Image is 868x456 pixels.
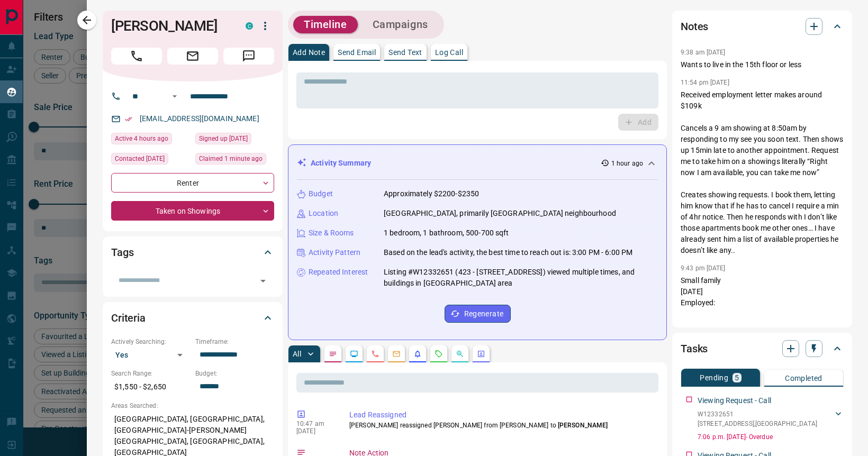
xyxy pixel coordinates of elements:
p: Areas Searched: [111,401,274,411]
p: Pending [700,374,728,381]
p: Log Call [435,49,463,56]
svg: Agent Actions [477,350,485,358]
h2: Tags [111,244,133,261]
button: Regenerate [445,305,511,323]
p: Timeframe: [195,337,274,346]
div: Activity Summary1 hour ago [297,153,658,173]
svg: Requests [435,350,443,358]
svg: Lead Browsing Activity [350,350,358,358]
div: Thu Aug 14 2025 [111,153,190,168]
p: Completed [785,375,822,382]
p: Send Email [338,49,376,56]
p: Lead Reassigned [349,409,654,421]
p: Budget [309,188,333,199]
div: Tue Aug 19 2025 [111,133,190,148]
div: Tasks [681,336,844,361]
svg: Notes [329,350,337,358]
p: [GEOGRAPHIC_DATA], primarily [GEOGRAPHIC_DATA] neighbourhood [384,208,616,219]
h2: Criteria [111,309,146,326]
p: Actively Searching: [111,337,190,346]
svg: Emails [392,350,401,358]
p: 10:47 am [296,420,333,427]
p: [DATE] [296,427,333,435]
p: Add Note [293,49,325,56]
p: Location [309,208,338,219]
p: [STREET_ADDRESS] , [GEOGRAPHIC_DATA] [698,419,817,428]
svg: Email Verified [125,115,132,123]
p: Listing #W12332651 (423 - [STREET_ADDRESS]) viewed multiple times, and buildings in [GEOGRAPHIC_D... [384,267,658,289]
span: Claimed 1 minute ago [199,153,263,164]
p: Search Range: [111,369,190,378]
p: 7:06 p.m. [DATE] - Overdue [698,432,844,442]
a: [EMAIL_ADDRESS][DOMAIN_NAME] [140,114,259,123]
p: Viewing Request - Call [698,395,771,406]
div: Wed Aug 13 2025 [195,133,274,148]
p: Send Text [388,49,422,56]
p: 9:43 pm [DATE] [681,265,726,272]
svg: Opportunities [456,350,464,358]
svg: Listing Alerts [413,350,422,358]
p: 11:54 pm [DATE] [681,79,729,86]
span: Message [223,48,274,65]
p: 5 [735,374,739,381]
p: Received employment letter makes around $109k Cancels a 9 am showing at 8:50am by responding to m... [681,89,844,256]
div: condos.ca [246,22,253,30]
div: Taken on Showings [111,201,274,221]
p: Activity Summary [311,158,371,169]
p: Based on the lead's activity, the best time to reach out is: 3:00 PM - 6:00 PM [384,247,632,258]
span: Email [167,48,218,65]
span: Call [111,48,162,65]
p: Size & Rooms [309,227,354,239]
span: [PERSON_NAME] [558,422,608,429]
p: Repeated Interest [309,267,368,278]
button: Open [256,273,270,288]
p: 1 hour ago [611,159,643,168]
h1: [PERSON_NAME] [111,17,230,34]
button: Timeline [293,16,358,33]
button: Open [168,90,181,103]
p: 1 bedroom, 1 bathroom, 500-700 sqft [384,227,509,239]
p: 9:38 am [DATE] [681,49,726,56]
p: Small family [DATE] Employed: 1 bed near [GEOGRAPHIC_DATA] Can only approve for 1850 [681,275,844,364]
p: Budget: [195,369,274,378]
svg: Calls [371,350,379,358]
p: All [293,350,301,358]
div: Renter [111,173,274,193]
h2: Notes [681,18,708,35]
div: Tags [111,240,274,265]
p: Wants to live in the 15th floor or less [681,59,844,70]
p: W12332651 [698,409,817,419]
span: Contacted [DATE] [115,153,165,164]
span: Signed up [DATE] [199,133,248,144]
p: $1,550 - $2,650 [111,378,190,396]
p: Approximately $2200-$2350 [384,188,479,199]
p: [PERSON_NAME] reassigned [PERSON_NAME] from [PERSON_NAME] to [349,421,654,430]
span: Active 4 hours ago [115,133,168,144]
div: Yes [111,346,190,363]
div: Tue Aug 19 2025 [195,153,274,168]
div: Notes [681,14,844,39]
button: Campaigns [362,16,439,33]
div: Criteria [111,305,274,331]
p: Activity Pattern [309,247,360,258]
div: W12332651[STREET_ADDRESS],[GEOGRAPHIC_DATA] [698,407,844,431]
h2: Tasks [681,340,708,357]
